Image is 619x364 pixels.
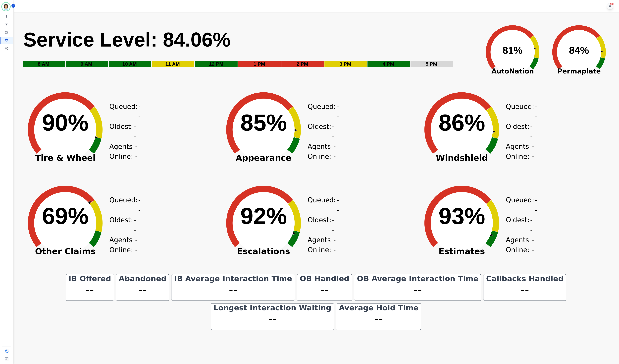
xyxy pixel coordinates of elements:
[122,61,137,67] text: 10 AM
[332,215,334,235] span: --
[135,235,138,255] span: --
[535,102,537,121] span: --
[506,141,534,161] div: Agents Online:
[165,61,180,67] text: 11 AM
[134,121,136,141] span: --
[297,61,308,67] text: 2 PM
[81,61,92,67] text: 9 AM
[503,45,522,56] text: 81%
[506,235,534,255] div: Agents Online:
[135,141,138,161] span: --
[485,281,564,299] div: --
[23,28,231,51] text: Service Level: 84.06%
[23,28,477,72] svg: Service Level: 0%
[68,276,112,281] div: IB Offered
[439,110,485,136] text: 86%
[332,121,334,141] span: --
[439,203,485,229] text: 93%
[333,141,336,161] span: --
[416,156,508,160] span: Windshield
[38,61,50,67] text: 8 AM
[546,66,612,76] span: Permaplate
[173,276,293,281] div: IB Average Interaction Time
[109,141,138,161] div: Agents Online:
[337,102,339,121] span: --
[42,203,89,229] text: 69%
[20,250,111,253] span: Other Claims
[2,3,10,11] img: Bordered avatar
[109,235,138,255] div: Agents Online:
[138,195,141,215] span: --
[138,102,141,121] span: --
[209,61,223,67] text: 12 PM
[530,121,532,141] span: --
[308,141,336,161] div: Agents Online:
[338,305,419,310] div: Average Hold Time
[240,203,287,229] text: 92%
[532,235,534,255] span: --
[383,61,394,67] text: 4 PM
[356,276,479,281] div: OB Average Interaction Time
[218,250,309,253] span: Escalations
[213,310,332,328] div: --
[68,281,112,299] div: --
[485,276,564,281] div: Callbacks Handled
[532,141,534,161] span: --
[337,195,339,215] span: --
[240,110,287,136] text: 85%
[134,215,136,235] span: --
[254,61,265,67] text: 1 PM
[118,281,167,299] div: --
[213,305,332,310] div: Longest Interaction Waiting
[308,102,333,121] div: Queued:
[506,215,531,235] div: Oldest:
[610,3,614,5] div: +99
[535,195,537,215] span: --
[299,276,350,281] div: OB Handled
[118,276,167,281] div: Abandoned
[308,121,333,141] div: Oldest:
[356,281,479,299] div: --
[506,121,531,141] div: Oldest:
[506,195,531,215] div: Queued:
[299,281,350,299] div: --
[308,195,333,215] div: Queued:
[338,310,419,328] div: --
[109,215,134,235] div: Oldest:
[340,61,351,67] text: 3 PM
[20,156,111,160] span: Tire & Wheel
[308,215,333,235] div: Oldest:
[173,281,293,299] div: --
[109,102,134,121] div: Queued:
[416,250,508,253] span: Estimates
[109,195,134,215] div: Queued:
[530,215,532,235] span: --
[426,61,437,67] text: 5 PM
[42,110,89,136] text: 90%
[479,66,546,76] span: AutoNation
[308,235,336,255] div: Agents Online:
[109,121,134,141] div: Oldest:
[333,235,336,255] span: --
[506,102,531,121] div: Queued:
[569,45,589,56] text: 84%
[218,156,309,160] span: Appearance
